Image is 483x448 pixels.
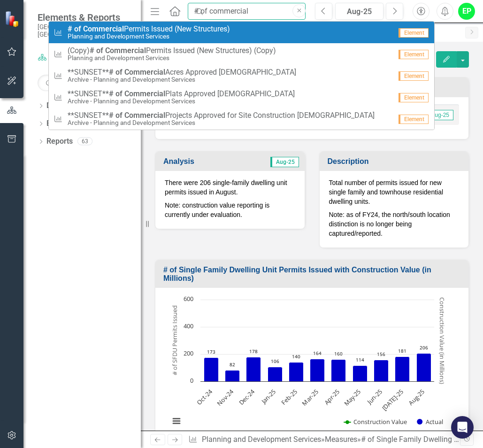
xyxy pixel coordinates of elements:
text: 200 [184,349,193,357]
text: Oct-24 [195,387,214,407]
text: 178 [249,348,258,355]
img: ClearPoint Strategy [5,10,21,27]
path: Mar-25, 164. Actual. [310,359,325,382]
text: 400 [184,322,193,330]
p: Note: construction value reporting is currently under evaluation. [165,199,295,219]
span: **SUNSET** Acres Approved [DEMOGRAPHIC_DATA] [68,68,296,77]
span: (Copy) Permits Issued (New Structures) (Copy) [68,46,276,55]
span: **SUNSET** Projects Approved for Site Construction [DEMOGRAPHIC_DATA] [68,111,375,120]
path: Dec-24, 178. Actual. [246,357,261,382]
small: Archive - Planning and Development Services [68,76,296,83]
text: Jan-25 [259,387,278,406]
a: Measures [325,435,357,444]
text: 164 [313,350,322,356]
text: Mar-25 [300,387,320,407]
text: [DATE]-25 [380,387,405,412]
path: Jun-25, 156. Actual. [374,360,389,382]
text: 82 [230,361,235,368]
div: Chart. Highcharts interactive chart. [165,295,459,436]
button: EP [458,3,475,20]
span: Element [399,28,429,38]
span: Aug-25 [425,110,453,120]
div: 63 [77,138,92,146]
text: # of SFDU Permits Issued [170,306,179,376]
path: Aug-25, 206. Actual. [417,354,431,382]
small: Planning and Development Services [68,54,276,62]
span: Elements & Reports [38,12,131,23]
path: Feb-25, 140. Actual. [289,363,304,382]
span: Element [399,71,429,81]
text: 173 [207,348,215,355]
text: 156 [377,351,385,357]
a: **SUNSET** CommercialAcres Approved [DEMOGRAPHIC_DATA]Archive - Planning and Development Services... [49,65,434,86]
input: Search ClearPoint... [188,3,306,20]
div: Open Intercom Messenger [451,416,474,439]
text: 140 [292,353,300,360]
span: Note: as of FY24, the north/south location distinction is no longer being captured/reported. [329,211,450,237]
a: Permits Issued (New Structures)Planning and Development ServicesElement [49,22,434,43]
text: Aug-25 [406,387,426,407]
text: Jun-25 [365,387,383,406]
a: Planning and Development Services [202,435,321,444]
text: May-25 [342,387,362,408]
path: Jan-25, 106. Actual. [268,367,283,382]
button: View chart menu, Chart [170,415,183,428]
text: Construction Value (in Millions) [438,297,446,384]
small: Planning and Development Services [68,33,230,40]
span: Aug-25 [270,157,299,167]
span: Total number of permits issued for new single family and townhouse residential dwelling units. [329,179,444,205]
text: Apr-25 [322,387,341,406]
a: (Copy) CommercialPermits Issued (New Structures) (Copy)Planning and Development ServicesElement [49,43,434,65]
text: 206 [420,344,428,351]
button: Show Actual [417,417,443,426]
small: Archive - Planning and Development Services [68,98,295,105]
path: Oct-24, 173. Actual. [204,358,219,382]
div: » » [188,434,460,445]
a: Reports [46,136,73,147]
span: Element [399,93,429,102]
span: Permits Issued (New Structures) [68,25,230,33]
small: [GEOGRAPHIC_DATA], [GEOGRAPHIC_DATA] [38,23,131,39]
g: Actual, series 2 of 2. Bar series with 11 bars. Y axis, # of SFDU Permits Issued. [204,354,431,382]
text: 160 [334,350,343,357]
text: 106 [271,358,279,364]
text: 600 [184,294,193,303]
a: Planning and Development Services [38,53,131,63]
text: 0 [190,376,193,385]
strong: Commercial [105,46,146,55]
input: Search Below... [38,75,131,91]
path: Jul-25, 181. Actual. [395,357,410,382]
small: Archive - Planning and Development Services [68,119,375,126]
path: Apr-25, 160. Actual. [331,360,346,382]
strong: Commercial [124,68,165,77]
button: Aug-25 [335,3,383,20]
p: There were 206 single-family dwelling unit permits issued in August. [165,178,295,199]
text: Nov-24 [215,387,235,408]
strong: Commercial [124,89,165,98]
h3: # of Single Family Dwelling Unit Permits Issued with Construction Value (in Millions) [163,266,464,282]
text: Dec-24 [237,387,257,407]
svg: Interactive chart [165,295,452,436]
text: 114 [356,356,364,363]
span: Element [399,50,429,59]
strong: Commercial [124,111,165,120]
a: **SUNSET** CommercialPlats Approved [DEMOGRAPHIC_DATA]Archive - Planning and Development Services... [49,86,434,108]
text: 181 [398,348,406,354]
button: Show Construction Value [344,417,406,426]
h3: Analysis [163,157,233,166]
a: Elements [46,118,78,129]
path: May-25, 114. Actual. [353,366,368,382]
span: Element [399,115,429,124]
span: **SUNSET** Plats Approved [DEMOGRAPHIC_DATA] [68,90,295,98]
a: **SUNSET** CommercialProjects Approved for Site Construction [DEMOGRAPHIC_DATA]Archive - Planning... [49,108,434,130]
div: Aug-25 [338,6,380,17]
path: Nov-24, 82. Actual. [225,371,240,382]
a: Dashboards [46,100,87,111]
text: Feb-25 [279,387,299,407]
h3: Description [328,157,464,166]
